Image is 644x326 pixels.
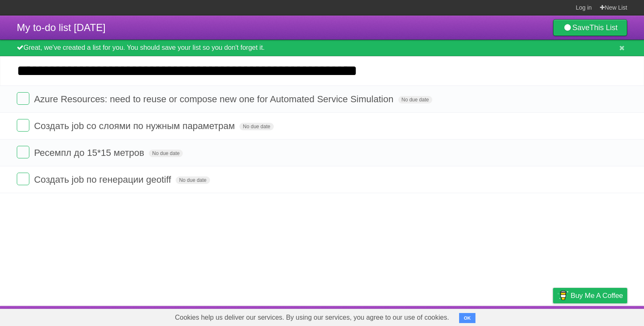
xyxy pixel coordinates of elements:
[459,313,475,323] button: OK
[34,121,237,131] span: Создать job со слоями по нужным параметрам
[34,174,173,185] span: Создать job по генерации geotiff
[398,96,432,103] span: No due date
[17,22,106,33] span: My to-do list [DATE]
[176,176,210,184] span: No due date
[34,94,395,104] span: Azure Resources: need to reuse or compose new one for Automated Service Simulation
[17,119,29,132] label: Done
[441,308,459,324] a: About
[34,147,146,158] span: Ресемпл до 15*15 метров
[542,308,564,324] a: Privacy
[557,288,569,303] img: Buy me a coffee
[149,150,183,157] span: No due date
[553,19,627,36] a: SaveThis List
[589,23,618,32] b: This List
[514,308,532,324] a: Terms
[166,309,457,326] span: Cookies help us deliver our services. By using our services, you agree to our use of cookies.
[239,123,273,130] span: No due date
[553,288,627,303] a: Buy me a coffee
[571,288,623,303] span: Buy me a coffee
[17,173,29,185] label: Done
[17,92,29,105] label: Done
[574,308,627,324] a: Suggest a feature
[469,308,503,324] a: Developers
[17,146,29,158] label: Done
